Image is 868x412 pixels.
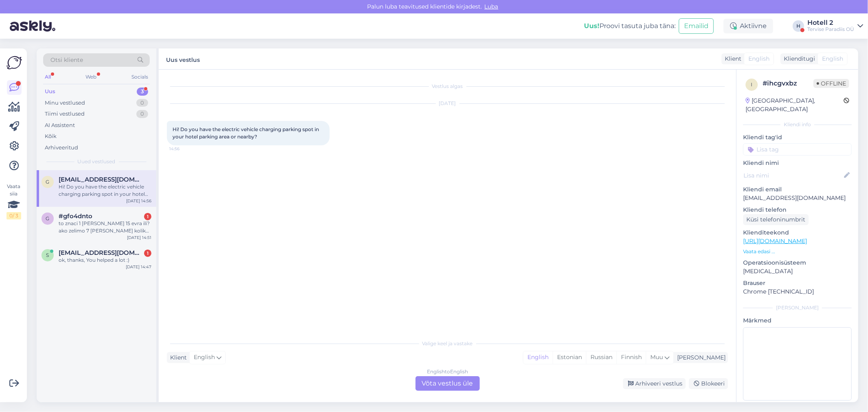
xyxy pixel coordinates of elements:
div: Blokeeri [689,378,728,389]
div: [DATE] 14:51 [127,234,151,241]
span: Hi! Do you have the electric vehicle charging parking spot in your hotel parking area or nearby? [173,126,320,140]
span: #gfo4dnto [59,213,92,220]
p: Operatsioonisüsteem [743,259,852,267]
p: [MEDICAL_DATA] [743,267,852,276]
p: Kliendi tag'id [743,133,852,142]
div: Küsi telefoninumbrit [743,214,809,225]
div: [DATE] 14:56 [126,198,151,204]
label: Uus vestlus [166,53,200,64]
p: Kliendi email [743,185,852,194]
span: English [822,55,843,63]
div: Uus [45,88,55,96]
div: [PERSON_NAME] [743,304,852,311]
span: Luba [482,3,501,10]
span: 14:56 [169,146,200,152]
p: Märkmed [743,316,852,325]
div: Aktiivne [724,19,773,33]
span: sendzele@gmail.com [59,249,143,256]
span: gaixianglin@hotmail.com [59,176,143,183]
b: Uus! [584,22,599,30]
span: Muu [650,353,663,361]
div: Arhiveeritud [45,144,78,152]
img: Askly Logo [7,55,22,70]
span: s [46,252,49,258]
div: Kõik [45,132,57,140]
input: Lisa nimi [743,171,842,180]
div: 0 [136,99,148,107]
span: g [46,215,50,221]
p: Brauser [743,279,852,287]
span: Offline [813,79,849,88]
div: [PERSON_NAME] [674,353,726,362]
div: Finnish [617,351,646,364]
div: Estonian [553,351,586,364]
div: Tiimi vestlused [45,110,85,118]
div: All [43,72,52,82]
div: Klient [167,353,187,362]
div: 1 [144,250,151,257]
div: 1 [144,213,151,220]
div: [DATE] 14:47 [126,264,151,270]
div: English to English [427,368,468,375]
div: Kliendi info [743,121,852,128]
div: Russian [586,351,617,364]
p: Chrome [TECHNICAL_ID] [743,287,852,296]
p: Klienditeekond [743,228,852,237]
div: H [793,20,804,32]
div: to znaci 1 [PERSON_NAME] 15 evra ili? ako zelimo 7 [PERSON_NAME] koliko je ukupno? [59,220,151,234]
div: ok, thanks, You helped a lot :) [59,256,151,264]
p: [EMAIL_ADDRESS][DOMAIN_NAME] [743,194,852,202]
div: AI Assistent [45,121,75,129]
div: Valige keel ja vastake [167,340,728,347]
input: Lisa tag [743,143,852,156]
div: [GEOGRAPHIC_DATA], [GEOGRAPHIC_DATA] [746,96,844,114]
div: 0 / 3 [7,212,21,219]
p: Kliendi nimi [743,159,852,167]
div: Vaata siia [7,183,21,219]
div: [DATE] [167,100,728,107]
div: Web [84,72,98,82]
div: # ihcgvxbz [763,79,813,88]
div: Hotell 2 [807,20,854,26]
div: Minu vestlused [45,99,85,107]
span: i [751,81,752,88]
div: Klienditugi [781,55,815,63]
span: Otsi kliente [50,56,83,64]
span: Uued vestlused [78,158,116,165]
div: Klient [722,55,741,63]
div: 0 [136,110,148,118]
span: English [748,55,770,63]
span: English [194,353,215,362]
div: Hi! Do you have the electric vehicle charging parking spot in your hotel parking area or nearby? [59,183,151,198]
a: [URL][DOMAIN_NAME] [743,237,807,245]
button: Emailid [679,18,714,34]
div: Socials [130,72,150,82]
div: 3 [137,88,148,96]
div: Tervise Paradiis OÜ [807,26,854,33]
div: Arhiveeri vestlus [623,378,686,389]
p: Kliendi telefon [743,206,852,214]
div: Vestlus algas [167,83,728,90]
p: Vaata edasi ... [743,248,852,255]
div: Proovi tasuta juba täna: [584,21,676,31]
a: Hotell 2Tervise Paradiis OÜ [807,20,863,33]
div: Võta vestlus üle [415,376,480,391]
div: English [523,351,553,364]
span: g [46,179,50,185]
